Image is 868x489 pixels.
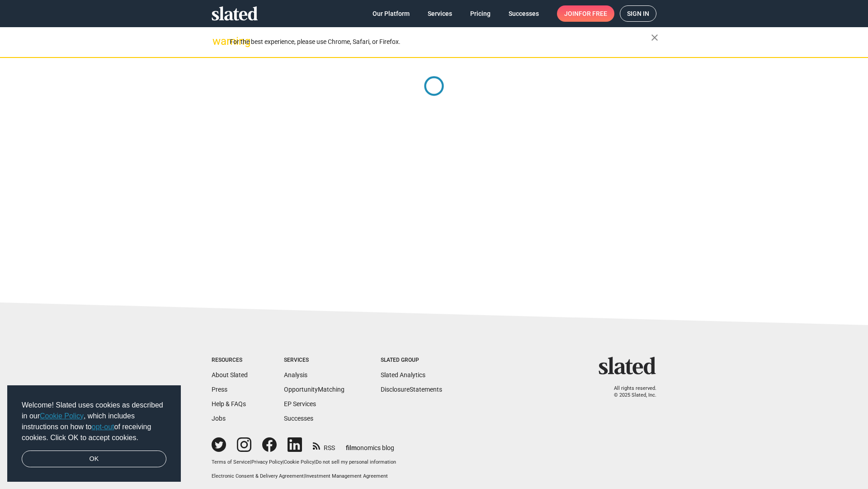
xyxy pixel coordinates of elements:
[251,459,283,465] a: Privacy Policy
[381,386,442,393] a: DisclosureStatements
[365,5,417,22] a: Our Platform
[22,451,166,468] a: dismiss cookie message
[579,5,607,22] span: for free
[284,371,307,379] a: Analysis
[420,5,459,22] a: Services
[620,5,656,22] a: Sign in
[604,385,656,398] p: All rights reserved. © 2025 Slated, Inc.
[212,36,223,47] mat-icon: warning
[304,473,305,479] span: |
[557,5,614,22] a: Joinfor free
[284,400,316,407] a: EP Services
[212,400,246,407] a: Help & FAQs
[230,36,651,48] div: For the best experience, please use Chrome, Safari, or Firefox.
[346,436,394,452] a: filmonomics blog
[381,371,425,379] a: Slated Analytics
[284,386,344,393] a: OpportunityMatching
[22,400,166,443] span: Welcome! Slated uses cookies as described in our , which includes instructions on how to of recei...
[305,473,388,479] a: Investment Management Agreement
[381,357,442,364] div: Slated Group
[428,5,452,22] span: Services
[284,415,313,422] a: Successes
[470,5,491,22] span: Pricing
[649,32,660,43] mat-icon: close
[373,5,410,22] span: Our Platform
[501,5,546,22] a: Successes
[212,357,248,364] div: Resources
[212,371,248,379] a: About Slated
[212,386,227,393] a: Press
[564,5,607,22] span: Join
[92,423,114,431] a: opt-out
[316,459,396,466] button: Do not sell my personal information
[284,459,314,465] a: Cookie Policy
[284,357,344,364] div: Services
[509,5,539,22] span: Successes
[212,473,304,479] a: Electronic Consent & Delivery Agreement
[627,6,649,21] span: Sign in
[313,438,335,452] a: RSS
[283,459,284,465] span: |
[314,459,316,465] span: |
[346,444,357,451] span: film
[463,5,498,22] a: Pricing
[212,459,250,465] a: Terms of Service
[40,412,84,420] a: Cookie Policy
[7,385,181,482] div: cookieconsent
[250,459,251,465] span: |
[212,415,226,422] a: Jobs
